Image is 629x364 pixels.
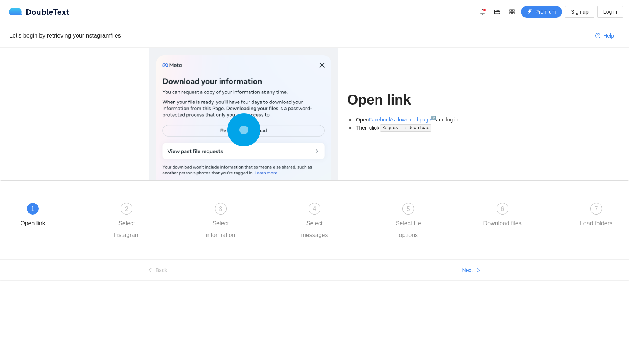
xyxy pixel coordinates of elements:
[476,268,481,273] span: right
[11,203,105,229] div: 1Open link
[20,218,45,229] div: Open link
[355,124,480,132] li: Then click
[0,264,314,276] button: leftBack
[491,6,503,18] button: folder-open
[597,6,623,18] button: Log in
[481,203,575,229] div: 6Download files
[387,203,481,241] div: 5Select file options
[31,206,35,212] span: 1
[9,8,70,15] div: DoubleText
[293,218,336,241] div: Select messages
[595,33,600,39] span: question-circle
[580,218,612,229] div: Load folders
[506,6,518,18] button: appstore
[9,8,70,15] a: logoDoubleText
[603,8,617,16] span: Log in
[105,218,148,241] div: Select Instagram
[483,218,522,229] div: Download files
[565,6,594,18] button: Sign up
[314,264,629,276] button: Nextright
[219,206,222,212] span: 3
[462,266,473,274] span: Next
[407,206,410,212] span: 5
[575,203,618,229] div: 7Load folders
[313,206,316,212] span: 4
[293,203,387,241] div: 4Select messages
[477,6,488,18] button: bell
[521,6,562,18] button: thunderboltPremium
[571,8,588,16] span: Sign up
[9,8,26,15] img: logo
[347,91,480,109] h1: Open link
[507,9,518,15] span: appstore
[9,31,589,40] div: Let's begin by retrieving your Instagram files
[595,206,598,212] span: 7
[199,218,242,241] div: Select information
[603,32,614,40] span: Help
[387,218,430,241] div: Select file options
[369,117,436,123] a: Facebook's download page↗
[492,9,503,15] span: folder-open
[125,206,128,212] span: 2
[199,203,293,241] div: 3Select information
[477,9,488,15] span: bell
[589,30,620,42] button: question-circleHelp
[355,116,480,124] li: Open and log in.
[527,9,532,15] span: thunderbolt
[535,8,556,16] span: Premium
[501,206,504,212] span: 6
[380,124,431,132] code: Request a download
[431,116,436,120] sup: ↗
[105,203,199,241] div: 2Select Instagram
